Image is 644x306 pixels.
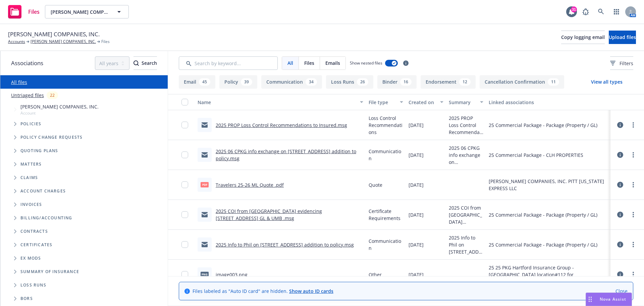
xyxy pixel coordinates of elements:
[620,60,633,67] span: Filters
[409,122,424,129] span: [DATE]
[489,264,608,285] div: 25 25 PKG Hartford Insurance Group - [GEOGRAPHIC_DATA] location#112 for [STREET_ADDRESS]
[357,78,368,86] div: 26
[548,78,559,86] div: 11
[377,75,417,89] button: Binder
[449,99,476,106] div: Summary
[449,144,484,166] span: 2025 06 CPKG info exchange on [STREET_ADDRESS] addition to policy
[406,94,446,110] button: Created on
[449,234,484,255] span: 2025 Info to Phil on [STREET_ADDRESS] addition to policy
[486,94,610,110] button: Linked associations
[20,162,42,166] span: Matters
[571,6,577,12] div: 31
[181,122,188,128] input: Toggle Row Selected
[579,5,592,18] a: Report a Bug
[241,78,252,86] div: 39
[369,237,404,252] span: Communication
[20,229,48,233] span: Contracts
[20,297,33,301] span: BORs
[20,216,72,220] span: Billing/Accounting
[561,31,605,44] button: Copy logging email
[629,181,637,189] a: more
[133,60,139,66] svg: Search
[133,56,157,70] button: SearchSearch
[289,288,333,294] a: Show auto ID cards
[629,241,637,249] a: more
[20,103,99,110] span: [PERSON_NAME] COMPANIES, INC.
[216,182,284,188] a: Travelers 25-26 ML Quote .pdf
[489,211,597,218] div: 25 Commercial Package - Package (Property / GL)
[489,178,608,192] div: [PERSON_NAME] COMPANIES, INC. PITT [US_STATE] EXPRESS LLC
[216,208,322,221] a: 2025 COI from [GEOGRAPHIC_DATA] evidencing [STREET_ADDRESS] GL & UMB .msg
[480,75,564,89] button: Cancellation Confirmation
[201,182,209,187] span: pdf
[20,110,99,116] span: Account
[101,39,110,45] span: Files
[369,181,382,188] span: Quote
[20,256,41,260] span: Ex Mods
[459,78,471,86] div: 12
[421,75,476,89] button: Endorsement
[179,75,215,89] button: Email
[409,181,424,188] span: [DATE]
[409,211,424,218] span: [DATE]
[133,57,157,70] div: Search
[369,271,382,278] span: Other
[369,208,404,222] span: Certificate Requirements
[261,75,322,89] button: Communication
[489,122,597,129] div: 25 Commercial Package - Package (Property / GL)
[45,5,129,18] button: [PERSON_NAME] COMPANIES, INC.
[489,151,583,159] div: 25 Commercial Package - CLH PROPERTIES
[369,148,404,162] span: Communication
[47,91,58,99] div: 22
[409,99,436,106] div: Created on
[489,99,608,106] div: Linked associations
[28,9,40,14] span: Files
[409,271,424,278] span: [DATE]
[369,99,396,106] div: File type
[615,288,628,295] a: Close
[20,270,79,274] span: Summary of insurance
[216,242,354,248] a: 2025 Info to Phil on [STREET_ADDRESS] addition to policy.msg
[198,99,356,106] div: Name
[216,122,347,128] a: 2025 PROP Loss Control Recommendations to Insured.msg
[219,75,257,89] button: Policy
[610,60,633,67] span: Filters
[369,115,404,136] span: Loss Control Recommendations
[193,288,333,295] span: Files labeled as "Auto ID card" are hidden.
[629,270,637,278] a: more
[287,59,293,67] span: All
[181,181,188,188] input: Toggle Row Selected
[216,271,248,278] a: image003.png
[181,241,188,248] input: Toggle Row Selected
[409,241,424,248] span: [DATE]
[446,94,486,110] button: Summary
[179,56,278,70] input: Search by keyword...
[586,293,594,306] div: Drag to move
[409,151,424,159] span: [DATE]
[201,272,209,277] span: png
[366,94,406,110] button: File type
[610,5,623,18] a: Switch app
[0,211,168,305] div: Folder Tree Example
[350,60,382,66] span: Show nested files
[8,39,25,45] a: Accounts
[8,30,100,39] span: [PERSON_NAME] COMPANIES, INC.
[11,59,43,68] span: Associations
[629,121,637,129] a: more
[5,2,42,21] a: Files
[20,203,42,207] span: Invoices
[629,151,637,159] a: more
[31,39,96,45] a: [PERSON_NAME] COMPANIES, INC.
[489,241,597,248] div: 25 Commercial Package - Package (Property / GL)
[20,122,42,126] span: Policies
[216,148,356,162] a: 2025 06 CPKG info exchange on [STREET_ADDRESS] addition to policy.msg
[195,94,366,110] button: Name
[325,59,340,67] span: Emails
[594,5,608,18] a: Search
[609,31,636,44] button: Upload files
[181,99,188,105] input: Select all
[20,135,83,139] span: Policy change requests
[199,78,210,86] div: 45
[306,78,317,86] div: 34
[181,271,188,278] input: Toggle Row Selected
